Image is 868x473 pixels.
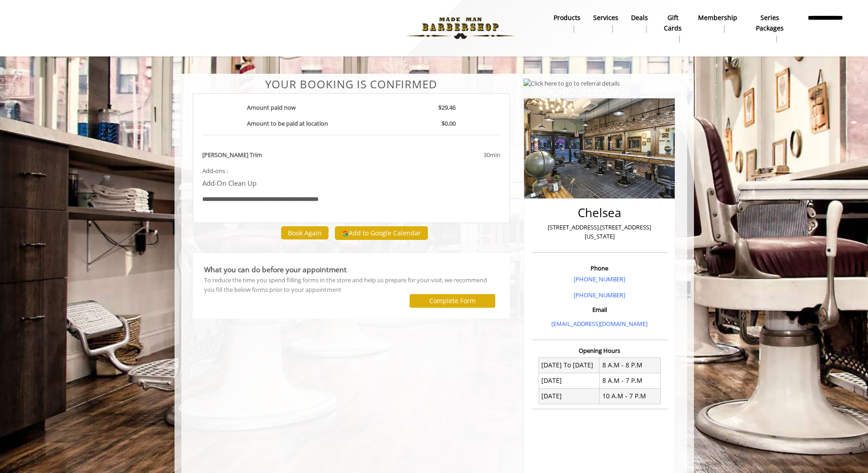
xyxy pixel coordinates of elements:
[204,264,347,275] b: What you can do before your appointment
[750,13,790,33] b: Series packages
[532,347,668,354] h3: Opening Hours
[335,226,428,240] button: Add to Google Calendar
[698,13,737,23] b: Membership
[398,3,523,53] img: Made Man Barbershop logo
[600,357,661,373] td: 8 A.M - 8 P.M
[600,388,661,404] td: 10 A.M - 7 P.M
[204,275,499,295] div: To reduce the time you spend filling forms in the store and help us prepare for your visit, we re...
[442,119,456,127] b: $0.00
[539,388,600,404] td: [DATE]
[625,11,654,35] a: DealsDeals
[534,223,665,242] p: [STREET_ADDRESS],[STREET_ADDRESS][US_STATE]
[661,13,685,33] b: gift cards
[744,11,796,45] a: Series packagesSeries packages
[551,320,647,328] a: [EMAIL_ADDRESS][DOMAIN_NAME]
[281,226,329,239] button: Book Again
[410,150,500,160] div: 30min
[438,103,456,112] b: $29.46
[631,13,648,23] b: Deals
[202,167,228,175] span: Add-ons :
[534,265,665,271] h3: Phone
[534,206,665,219] h2: Chelsea
[587,11,625,35] a: ServicesServices
[193,78,510,90] center: Your Booking is confirmed
[547,11,587,35] a: Productsproducts
[429,297,476,305] label: Complete Form
[600,373,661,388] td: 8 A.M - 7 P.M
[534,306,665,313] h3: Email
[574,275,625,283] a: [PHONE_NUMBER]
[247,103,296,112] b: Amount paid now
[692,11,744,35] a: MembershipMembership
[524,79,620,88] img: Click here to go to referral details
[554,13,580,23] b: products
[539,373,600,388] td: [DATE]
[539,357,600,373] td: [DATE] To [DATE]
[202,178,396,188] p: Add-On Clean Up
[654,11,692,45] a: Gift cardsgift cards
[593,13,618,23] b: Services
[247,119,328,127] b: Amount to be paid at location
[574,291,625,299] a: [PHONE_NUMBER]
[410,294,495,307] button: Complete Form
[202,150,262,160] b: [PERSON_NAME] Trim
